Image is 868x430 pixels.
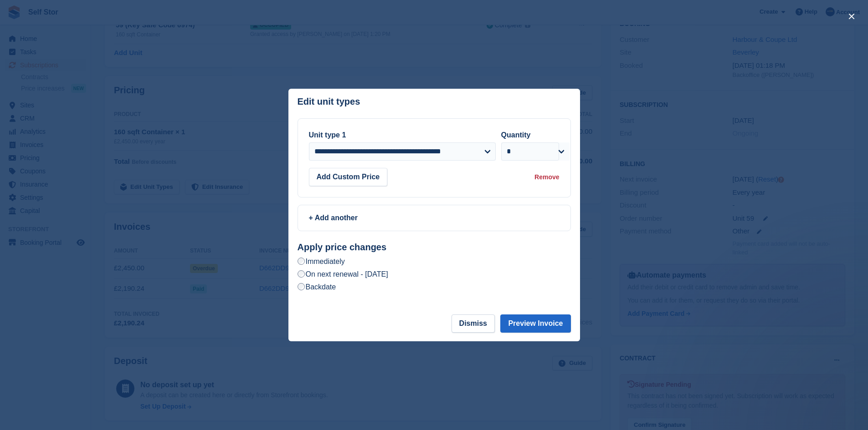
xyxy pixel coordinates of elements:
button: close [844,9,859,24]
p: Edit unit types [298,96,360,107]
label: On next renewal - [DATE] [298,269,388,279]
button: Dismiss [452,314,495,333]
input: On next renewal - [DATE] [298,270,305,278]
button: Preview Invoice [500,314,570,333]
input: Immediately [298,258,305,265]
strong: Apply price changes [298,242,387,252]
a: + Add another [298,205,571,231]
label: Backdate [298,282,336,292]
label: Immediately [298,257,345,266]
div: + Add another [309,212,560,223]
input: Backdate [298,283,305,290]
div: Remove [534,172,559,182]
label: Unit type 1 [309,131,346,139]
label: Quantity [501,131,531,139]
button: Add Custom Price [309,168,388,186]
